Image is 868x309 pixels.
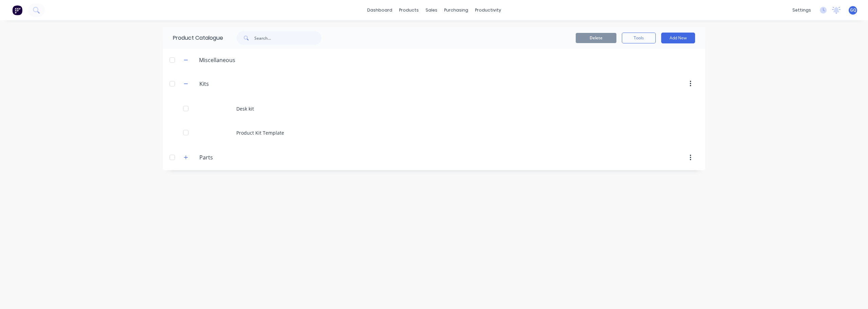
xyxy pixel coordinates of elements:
a: dashboard [364,5,396,15]
div: Product Catalogue [163,27,223,49]
input: Search... [254,31,321,45]
input: Enter category name [199,153,280,161]
div: purchasing [441,5,472,15]
button: Add New [661,33,695,43]
button: Tools [622,33,656,43]
div: products [396,5,422,15]
div: sales [422,5,441,15]
button: Delete [576,33,616,43]
div: Desk kit [163,97,705,121]
img: Factory [12,5,22,15]
input: Enter category name [199,80,280,88]
span: GQ [850,7,856,13]
div: productivity [472,5,505,15]
div: Product Kit Template [163,121,705,145]
div: Miscellaneous [194,56,241,64]
div: settings [789,5,814,15]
